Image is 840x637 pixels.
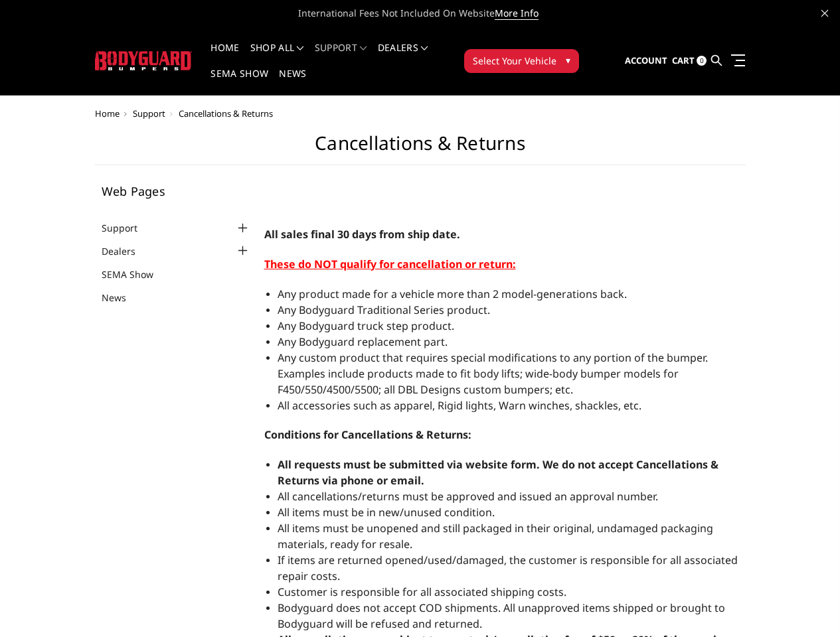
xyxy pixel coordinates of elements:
a: Support [133,107,165,119]
button: Select Your Vehicle [464,49,579,73]
a: SEMA Show [210,69,268,95]
a: Home [210,43,239,69]
a: Home [95,107,120,119]
span: Any Bodyguard truck step product. [278,318,454,333]
span: Select Your Vehicle [473,54,556,68]
a: shop all [250,43,304,69]
span: If items are returned opened/used/damaged, the customer is responsible for all associated repair ... [278,553,738,583]
a: Account [625,43,667,79]
a: Support [315,43,367,69]
strong: Conditions for Cancellations & Returns: [264,427,471,442]
span: Any Bodyguard Traditional Series product. [278,303,490,317]
span: These do NOT qualify for cancellation or return: [264,257,516,271]
span: Bodyguard does not accept COD shipments. All unapproved items shipped or brought to Bodyguard wil... [278,601,725,631]
span: All sales final 30 days from ship date. [264,227,460,242]
span: Cart [672,54,695,66]
h5: Web Pages [102,185,251,197]
h1: Cancellations & Returns [95,132,746,165]
a: Cart 0 [672,43,707,79]
a: Dealers [378,43,428,69]
a: News [102,291,143,305]
span: Customer is responsible for all associated shipping costs. [278,585,566,599]
span: All accessories such as apparel, Rigid lights, Warn winches, shackles, etc. [278,398,641,413]
span: Account [625,54,667,66]
span: Any custom product that requires special modifications to any portion of the bumper. Examples inc... [278,350,708,397]
span: All items must be unopened and still packaged in their original, undamaged packaging materials, r... [278,521,713,551]
a: Support [102,221,154,235]
img: BODYGUARD BUMPERS [95,51,193,70]
span: Any Bodyguard replacement part. [278,334,448,349]
strong: All requests must be submitted via website form. We do not accept Cancellations & Returns via pho... [278,457,718,488]
a: Dealers [102,244,152,258]
span: All items must be in new/unused condition. [278,505,495,520]
a: SEMA Show [102,267,170,281]
span: Cancellations & Returns [179,107,273,119]
span: All cancellations/returns must be approved and issued an approval number. [278,489,658,504]
span: 0 [697,56,707,66]
span: ▾ [566,53,570,67]
span: Any product made for a vehicle more than 2 model-generations back. [278,287,627,301]
a: News [279,69,306,95]
a: More Info [495,7,539,20]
